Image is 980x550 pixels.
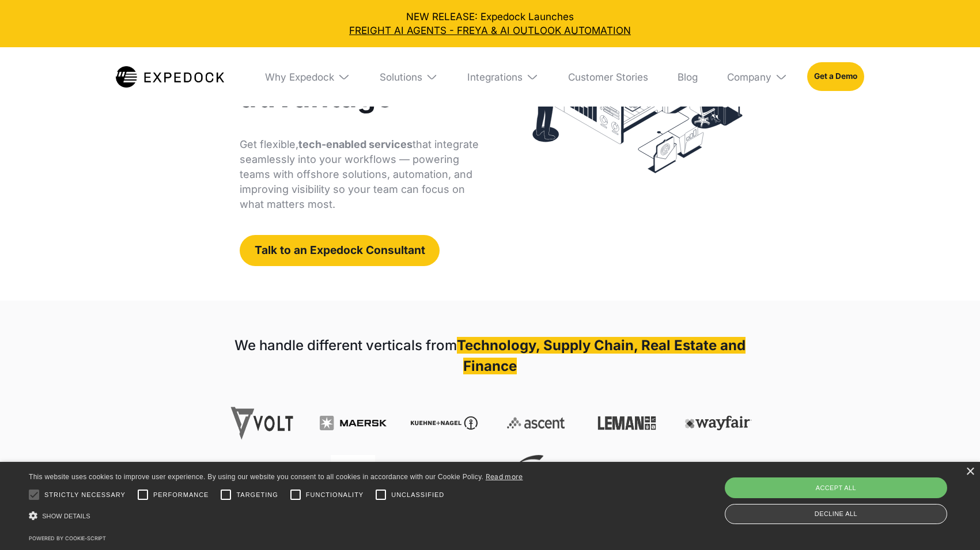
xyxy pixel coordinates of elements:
span: This website uses cookies to improve user experience. By using our website you consent to all coo... [29,473,483,481]
div: Company [727,71,771,83]
div: Integrations [457,47,548,107]
span: Strictly necessary [44,490,126,500]
div: Why Expedock [255,47,360,107]
span: Unclassified [391,490,444,500]
a: FREIGHT AI AGENTS - FREYA & AI OUTLOOK AUTOMATION [10,24,970,37]
div: Integrations [467,71,523,83]
iframe: Chat Widget [922,495,980,550]
span: Targeting [236,490,278,500]
div: Why Expedock [265,71,334,83]
a: Get a Demo [807,62,864,91]
strong: We handle different verticals from [234,337,457,354]
a: Powered by cookie-script [29,535,106,541]
a: Customer Stories [558,47,658,107]
strong: tech-enabled services [298,138,413,150]
div: Solutions [370,47,448,107]
span: Performance [153,490,209,500]
div: Company [717,47,797,107]
div: NEW RELEASE: Expedock Launches [10,10,970,37]
strong: Technology, Supply Chain, Real Estate and Finance [457,337,746,374]
p: Get flexible, that integrate seamlessly into your workflows — powering teams with offshore soluti... [240,137,479,212]
span: Functionality [306,490,364,500]
a: Blog [668,47,707,107]
div: Decline all [725,504,947,524]
a: Talk to an Expedock Consultant [240,235,440,265]
div: Show details [29,508,523,525]
div: Close [966,468,974,476]
div: Accept all [725,477,947,498]
a: Read more [486,472,523,481]
span: Show details [42,513,90,519]
div: Solutions [380,71,422,83]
